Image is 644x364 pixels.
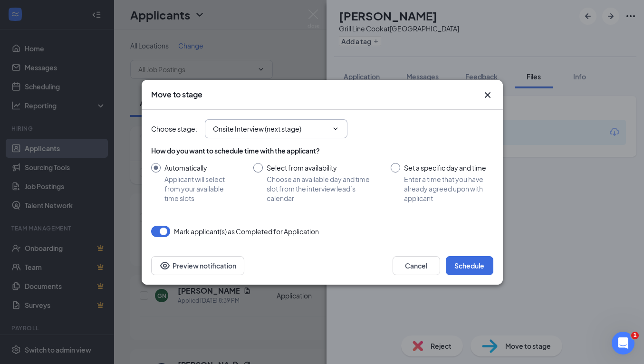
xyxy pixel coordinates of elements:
[174,226,319,237] span: Mark applicant(s) as Completed for Application
[159,260,171,271] svg: Eye
[393,256,440,275] button: Cancel
[631,332,639,339] span: 1
[446,256,493,275] button: Schedule
[612,332,634,354] iframe: Intercom live chat
[482,89,493,101] button: Close
[151,124,197,134] span: Choose stage :
[332,125,339,133] svg: ChevronDown
[151,256,244,275] button: Preview notificationEye
[151,89,202,100] h3: Move to stage
[482,89,493,101] svg: Cross
[151,146,493,155] div: How do you want to schedule time with the applicant?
